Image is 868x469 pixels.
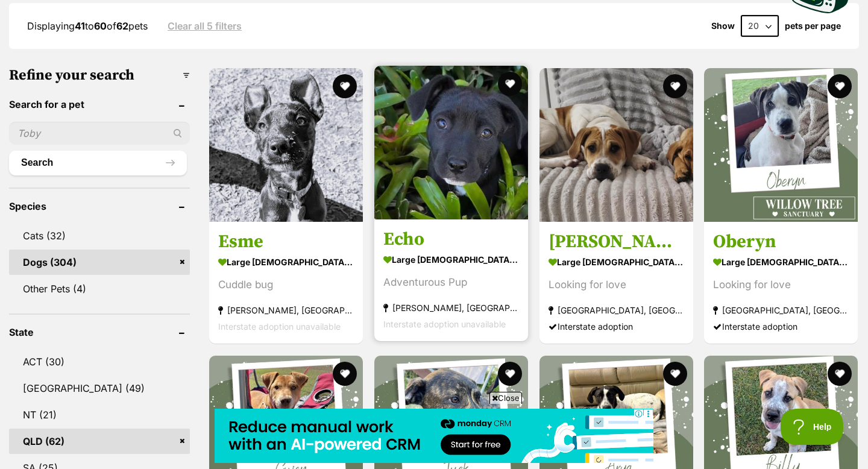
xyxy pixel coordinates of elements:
strong: large [DEMOGRAPHIC_DATA] Dog [549,254,684,271]
button: favourite [498,72,522,96]
button: favourite [333,362,357,386]
header: Species [9,201,190,212]
span: Interstate adoption unavailable [383,319,506,330]
button: favourite [662,74,687,98]
img: Esme - Great Dane Dog [209,68,363,222]
a: NT (21) [9,402,190,427]
a: Cats (32) [9,223,190,248]
a: [GEOGRAPHIC_DATA] (49) [9,376,190,401]
button: favourite [828,362,852,386]
input: Toby [9,122,190,145]
h3: Oberyn [713,231,849,254]
strong: [PERSON_NAME], [GEOGRAPHIC_DATA] [383,300,519,316]
h3: Echo [383,228,519,251]
header: Search for a pet [9,99,190,110]
iframe: Help Scout Beacon - Open [781,409,844,445]
button: favourite [828,74,852,98]
strong: 60 [94,20,107,32]
span: Interstate adoption unavailable [218,322,341,332]
strong: large [DEMOGRAPHIC_DATA] Dog [713,254,849,271]
strong: large [DEMOGRAPHIC_DATA] Dog [383,251,519,269]
button: favourite [662,362,687,386]
img: Oberyn - Great Dane Dog [704,68,858,222]
div: Looking for love [549,277,684,294]
button: favourite [333,74,357,98]
div: Cuddle bug [218,277,354,294]
strong: 62 [116,20,128,32]
button: favourite [498,362,522,386]
a: Echo large [DEMOGRAPHIC_DATA] Dog Adventurous Pup [PERSON_NAME], [GEOGRAPHIC_DATA] Interstate ado... [374,219,528,342]
h3: [PERSON_NAME] [549,231,684,254]
h3: Esme [218,231,354,254]
a: QLD (62) [9,429,190,454]
a: [PERSON_NAME] large [DEMOGRAPHIC_DATA] Dog Looking for love [GEOGRAPHIC_DATA], [GEOGRAPHIC_DATA] ... [539,222,693,344]
strong: large [DEMOGRAPHIC_DATA] Dog [218,254,354,271]
div: Interstate adoption [713,319,849,335]
iframe: Advertisement [215,409,653,463]
img: Dottie - Shar Pei Dog [539,68,693,222]
div: Interstate adoption [549,319,684,335]
button: Search [9,151,187,175]
strong: 41 [75,20,85,32]
a: Dogs (304) [9,250,190,275]
span: Close [489,392,522,404]
a: Oberyn large [DEMOGRAPHIC_DATA] Dog Looking for love [GEOGRAPHIC_DATA], [GEOGRAPHIC_DATA] Interst... [704,222,858,344]
strong: [GEOGRAPHIC_DATA], [GEOGRAPHIC_DATA] [713,303,849,319]
a: Clear all 5 filters [168,20,242,31]
div: Adventurous Pup [383,275,519,291]
div: Looking for love [713,277,849,294]
header: State [9,327,190,338]
label: pets per page [785,21,841,31]
a: Other Pets (4) [9,276,190,301]
span: Show [711,21,735,31]
strong: [PERSON_NAME], [GEOGRAPHIC_DATA] [218,303,354,319]
strong: [GEOGRAPHIC_DATA], [GEOGRAPHIC_DATA] [549,303,684,319]
h3: Refine your search [9,67,190,84]
a: ACT (30) [9,349,190,374]
img: Echo - Great Dane Dog [374,66,528,219]
span: Displaying to of pets [27,20,148,32]
a: Esme large [DEMOGRAPHIC_DATA] Dog Cuddle bug [PERSON_NAME], [GEOGRAPHIC_DATA] Interstate adoption... [209,222,363,344]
